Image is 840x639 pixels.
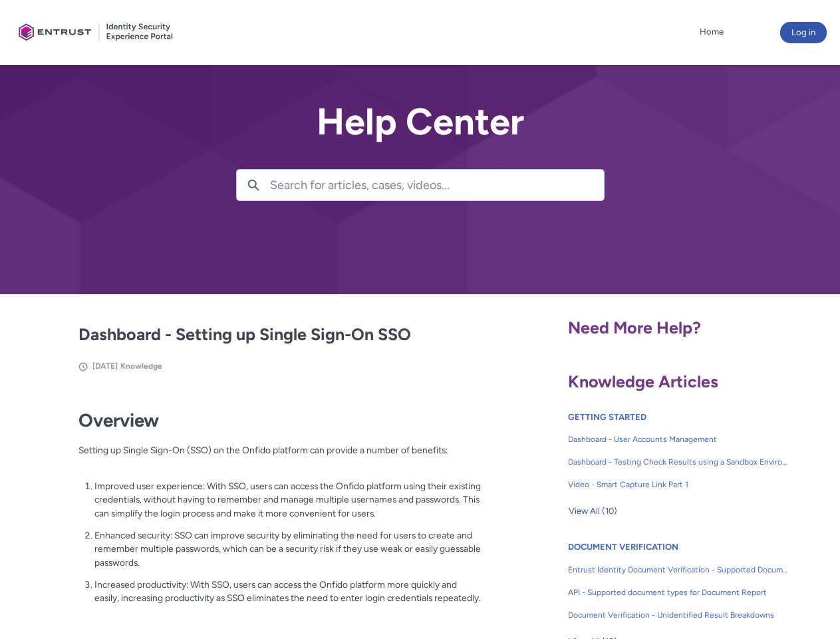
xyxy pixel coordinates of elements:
p: Improved user experience: With SSO, users can access the Onfido platform using their existing cre... [94,479,482,521]
strong: Overview [78,409,159,431]
h2: Help Center [236,101,605,142]
li: Knowledge [120,360,162,372]
span: Dashboard - User Accounts Management [568,433,789,445]
a: Dashboard - Testing Check Results using a Sandbox Environment [568,451,789,473]
span: [DATE] [92,361,118,371]
span: Need More Help? [568,318,701,337]
span: View All (10) [569,501,617,521]
button: Search [237,170,270,200]
span: Video - Smart Capture Link Part 1 [568,479,789,491]
a: Video - Smart Capture Link Part 1 [568,473,789,496]
a: Dashboard - User Accounts Management [568,428,789,451]
input: Search for articles, cases, videos... [270,170,604,200]
button: View All (10) [568,501,618,522]
span: Knowledge Articles [568,371,718,391]
h2: Dashboard - Setting up Single Sign-On SSO [78,322,482,347]
a: Home [696,22,727,42]
p: Setting up Single Sign-On (SSO) on the Onfido platform can provide a number of benefits: [78,443,482,471]
a: GETTING STARTED [568,412,646,422]
button: Log in [780,22,827,43]
span: Dashboard - Testing Check Results using a Sandbox Environment [568,456,789,468]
